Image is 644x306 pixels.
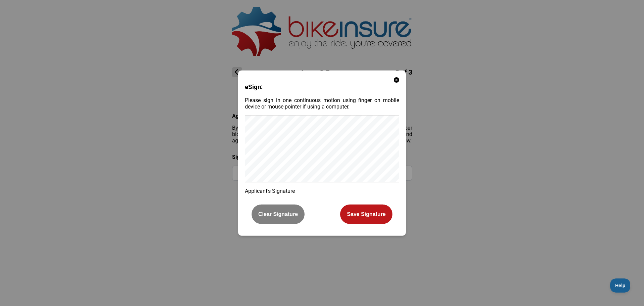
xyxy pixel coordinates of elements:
[252,205,305,224] button: Clear Signature
[610,278,631,293] iframe: Toggle Customer Support
[245,188,399,194] p: Applicant’s Signature
[245,97,399,110] p: Please sign in one continuous motion using finger on mobile device or mouse pointer if using a co...
[340,205,392,224] button: Save Signature
[245,83,399,91] h3: eSign:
